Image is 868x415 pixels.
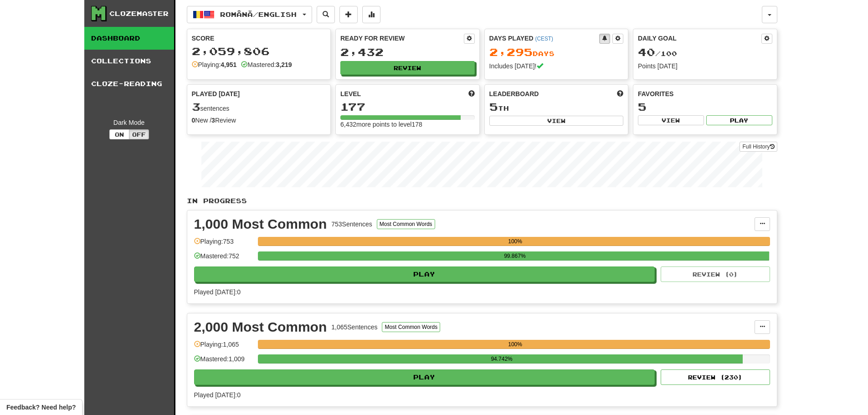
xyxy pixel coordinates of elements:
button: Play [706,115,772,125]
button: Play [194,369,655,385]
div: New / Review [192,116,326,125]
span: Română / English [220,10,297,18]
div: Day s [489,46,624,58]
span: Leaderboard [489,89,539,98]
div: Favorites [638,89,772,98]
button: Play [194,266,655,282]
div: 177 [340,101,475,113]
button: View [489,116,624,126]
button: Review (230) [661,369,770,385]
div: 6,432 more points to level 178 [340,120,475,129]
span: Open feedback widget [6,403,76,412]
button: Add sentence to collection [339,6,358,23]
div: Playing: 1,065 [194,340,253,355]
strong: 4,951 [221,61,236,68]
div: 99.867% [261,251,769,261]
span: Played [DATE]: 0 [194,391,241,399]
div: Includes [DATE]! [489,61,624,71]
span: Level [340,89,361,98]
div: Mastered: 752 [194,251,253,266]
button: Review [340,61,475,75]
span: Score more points to level up [468,89,475,98]
div: Playing: 753 [194,237,253,252]
span: 3 [192,100,200,113]
span: 5 [489,100,498,113]
a: Collections [84,50,174,72]
strong: 3,219 [276,61,292,68]
span: Played [DATE]: 0 [194,288,241,296]
div: 94.742% [261,354,743,364]
div: Ready for Review [340,34,464,43]
button: View [638,115,704,125]
div: 2,059,806 [192,46,326,57]
div: Points [DATE] [638,61,772,71]
button: More stats [362,6,380,23]
a: Cloze-Reading [84,72,174,95]
div: Score [192,34,326,43]
strong: 0 [192,117,195,124]
a: (CEST) [535,36,553,42]
button: Most Common Words [382,322,440,332]
strong: 3 [211,117,215,124]
div: 2,432 [340,46,475,58]
div: 100% [261,237,770,246]
button: Off [129,129,149,139]
div: Daily Goal [638,34,761,44]
div: Playing: [192,60,237,69]
div: 5 [638,101,772,113]
div: 1,065 Sentences [331,323,377,332]
span: 2,295 [489,46,533,58]
div: 753 Sentences [331,220,372,229]
a: Full History [740,142,777,152]
div: 2,000 Most Common [194,320,327,334]
span: 40 [638,46,655,58]
button: Most Common Words [377,219,435,229]
div: Clozemaster [109,9,169,18]
div: th [489,101,624,113]
div: Dark Mode [91,118,167,127]
a: Dashboard [84,27,174,50]
div: 1,000 Most Common [194,217,327,231]
button: Română/English [187,6,312,23]
span: Played [DATE] [192,89,240,98]
p: In Progress [187,196,777,205]
div: 100% [261,340,770,349]
span: / 100 [638,50,677,57]
div: Days Played [489,34,600,43]
button: On [109,129,129,139]
div: Mastered: [241,60,292,69]
div: sentences [192,101,326,113]
span: This week in points, UTC [617,89,623,98]
button: Search sentences [317,6,335,23]
button: Review (0) [661,266,770,282]
div: Mastered: 1,009 [194,354,253,369]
